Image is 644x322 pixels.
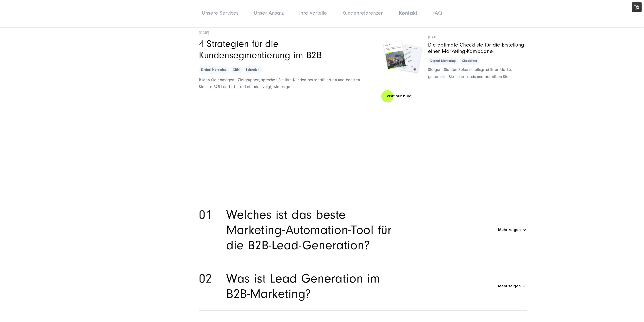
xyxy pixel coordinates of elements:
img: Checkliste | Die optimale Checkliste für die Erstellung einer Marketing-Kampagne [381,35,424,78]
span: Digital Marketing [428,57,458,65]
h2: Was ist Lead Generation im B2B-Marketing? [226,271,407,301]
a: Read full post: Checkliste | Die optimale Checkliste für die Erstellung einer Marketing-Kampagne [381,35,527,78]
h3: 4 Strategien für die Kundensegmentierung im B2B [199,38,361,61]
h3: Die optimale Checkliste für die Erstellung einer Marketing-Kampagne [428,42,527,55]
span: Leitfaden [244,66,262,73]
a: Kundenreferenzen [342,10,384,16]
span: CRM [231,66,242,73]
span: Digital Marketing [199,66,229,73]
a: Visit our blog [381,90,417,103]
a: Kontakt [399,10,417,16]
a: Unser Ansatz [254,10,284,16]
span: Checkliste [460,57,479,65]
div: Steigern Sie den Bekanntheitsgrad Ihrer Marke, generieren Sie neue Leads und betreiben Sie effizi... [428,66,527,79]
time: [DATE] [428,34,527,40]
a: FAQ [432,10,442,16]
img: HubSpot Tools-Menüschalter [632,2,642,12]
a: Unsere Services [202,10,239,16]
time: [DATE] [199,30,361,36]
div: Bilden Sie homogene Zielgruppen, sprechen Sie Ihre Kunden personalisiert an und boosten Sie Ihre ... [199,77,361,91]
h2: Welches ist das beste Marketing-Automation-Tool für die B2B-Lead-Generation? [226,207,407,253]
a: Ihre Vorteile [299,10,327,16]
